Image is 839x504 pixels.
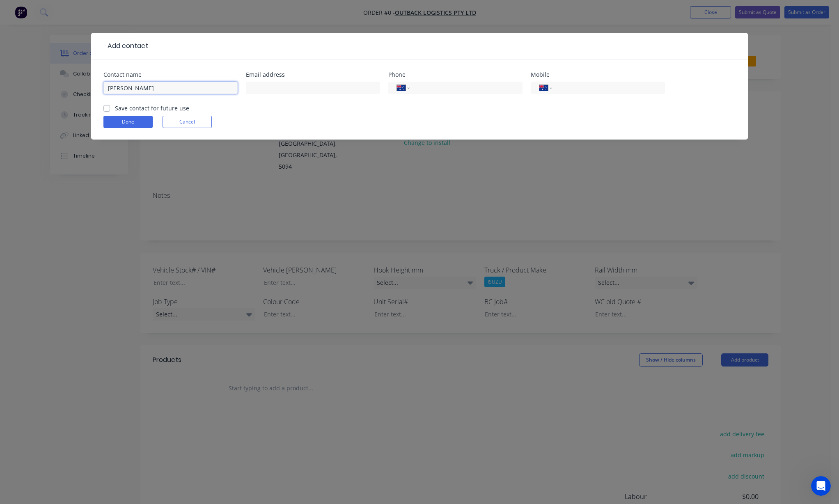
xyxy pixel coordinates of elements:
[163,116,212,128] button: Cancel
[103,116,153,128] button: Done
[115,104,189,112] label: Save contact for future use
[811,476,831,496] iframe: Intercom live chat
[246,72,380,78] div: Email address
[388,72,523,78] div: Phone
[531,72,665,78] div: Mobile
[103,41,148,51] div: Add contact
[103,72,238,78] div: Contact name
